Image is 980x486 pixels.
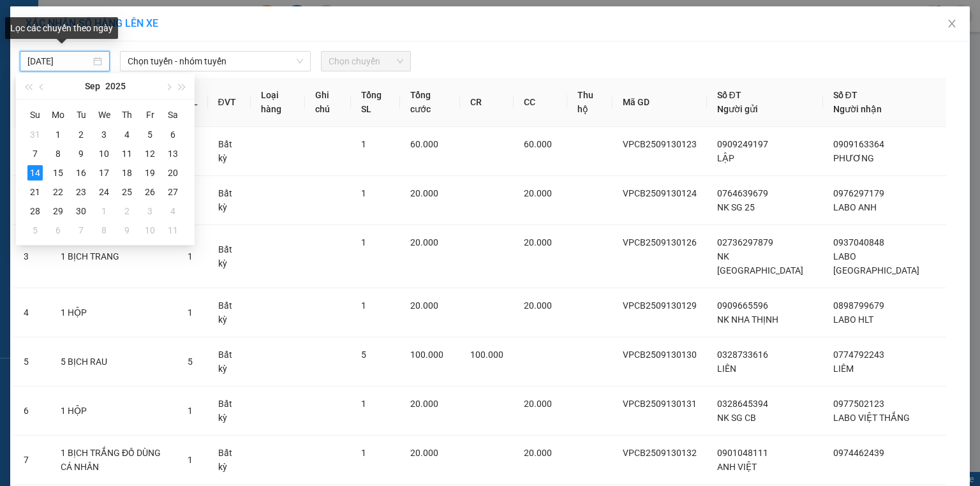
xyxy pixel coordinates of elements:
[524,188,552,198] span: 20.000
[13,127,50,176] td: 1
[24,202,47,221] td: 2025-09-28
[165,146,181,161] div: 13
[142,184,158,200] div: 26
[13,288,50,337] td: 4
[161,202,184,221] td: 2025-10-04
[208,78,251,127] th: ĐVT
[717,350,768,360] span: 0328733616
[524,399,552,409] span: 20.000
[138,144,161,163] td: 2025-09-12
[96,165,112,180] div: 17
[93,163,115,182] td: 2025-09-17
[70,105,93,125] th: Tu
[27,184,43,200] div: 21
[361,350,366,360] span: 5
[47,125,70,144] td: 2025-09-01
[73,223,89,238] div: 7
[50,127,66,142] div: 1
[410,139,438,149] span: 60.000
[329,52,403,71] span: Chọn chuyến
[115,144,138,163] td: 2025-09-11
[50,337,177,387] td: 5 BỊCH RAU
[623,188,697,198] span: VPCB2509130124
[70,163,93,182] td: 2025-09-16
[165,184,181,200] div: 27
[115,125,138,144] td: 2025-09-04
[612,78,707,127] th: Mã GD
[142,223,158,238] div: 10
[5,17,118,39] div: Lọc các chuyến theo ngày
[161,144,184,163] td: 2025-09-13
[93,105,115,125] th: We
[13,337,50,387] td: 5
[717,399,768,409] span: 0328645394
[24,105,47,125] th: Su
[208,127,251,176] td: Bất kỳ
[70,144,93,163] td: 2025-09-09
[27,54,91,68] input: 14/09/2025
[47,144,70,163] td: 2025-09-08
[400,78,460,127] th: Tổng cước
[717,364,736,374] span: LIÊN
[188,307,193,318] span: 1
[524,448,552,458] span: 20.000
[50,203,66,219] div: 29
[142,203,158,219] div: 3
[96,203,112,219] div: 1
[119,203,135,219] div: 2
[208,337,251,387] td: Bất kỳ
[361,399,366,409] span: 1
[188,251,193,261] span: 1
[47,182,70,202] td: 2025-09-22
[833,139,884,149] span: 0909163364
[934,6,970,42] button: Close
[142,165,158,180] div: 19
[188,406,193,416] span: 1
[115,163,138,182] td: 2025-09-18
[833,300,884,311] span: 0898799679
[251,78,305,127] th: Loại hàng
[717,188,768,198] span: 0764639679
[138,163,161,182] td: 2025-09-19
[296,57,304,65] span: down
[27,146,43,161] div: 7
[161,221,184,240] td: 2025-10-11
[50,146,66,161] div: 8
[128,52,303,71] span: Chọn tuyến - nhóm tuyến
[70,202,93,221] td: 2025-09-30
[138,221,161,240] td: 2025-10-10
[410,399,438,409] span: 20.000
[833,251,919,276] span: LABO [GEOGRAPHIC_DATA]
[50,436,177,485] td: 1 BỊCH TRẮNG ĐỒ DÙNG CÁ NHÂN
[24,125,47,144] td: 2025-08-31
[47,221,70,240] td: 2025-10-06
[47,202,70,221] td: 2025-09-29
[165,223,181,238] div: 11
[188,455,193,465] span: 1
[410,300,438,311] span: 20.000
[361,237,366,247] span: 1
[208,387,251,436] td: Bất kỳ
[524,300,552,311] span: 20.000
[833,202,877,212] span: LABO ANH
[717,300,768,311] span: 0909665596
[717,202,755,212] span: NK SG 25
[105,73,126,99] button: 2025
[833,350,884,360] span: 0774792243
[13,78,50,127] th: STT
[410,448,438,458] span: 20.000
[717,237,773,247] span: 02736297879
[24,144,47,163] td: 2025-09-07
[717,413,756,423] span: NK SG CB
[93,182,115,202] td: 2025-09-24
[410,350,443,360] span: 100.000
[623,139,697,149] span: VPCB2509130123
[567,78,612,127] th: Thu hộ
[524,139,552,149] span: 60.000
[73,203,89,219] div: 30
[833,399,884,409] span: 0977502123
[161,125,184,144] td: 2025-09-06
[27,165,43,180] div: 14
[833,104,882,114] span: Người nhận
[50,223,66,238] div: 6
